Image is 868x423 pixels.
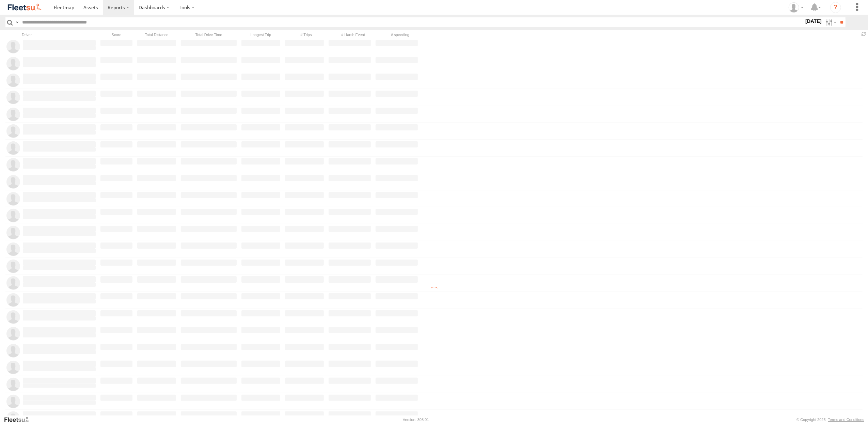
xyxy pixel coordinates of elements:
[378,32,422,37] div: # speeding
[99,32,133,37] div: Score
[14,17,20,27] label: Search Query
[786,2,806,13] div: Nizarudeen Shajahan
[22,32,97,37] div: Driver
[830,2,841,13] i: ?
[860,31,868,37] span: Refresh
[7,3,42,12] img: fleetsu-logo-horizontal.svg
[4,416,35,423] a: Visit our Website
[240,32,281,37] div: Longest Trip
[796,418,864,422] div: © Copyright 2025 -
[804,17,823,25] label: [DATE]
[331,32,375,37] div: # Harsh Event
[403,418,429,422] div: Version: 308.01
[284,32,328,37] div: # Trips
[180,32,238,37] div: Total Drive Time
[823,17,838,27] label: Search Filter Options
[828,418,864,422] a: Terms and Conditions
[136,32,177,37] div: Total Distance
